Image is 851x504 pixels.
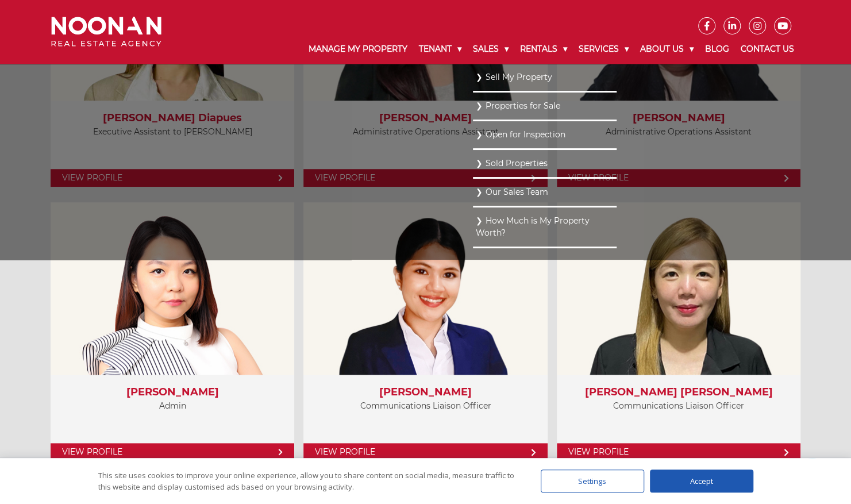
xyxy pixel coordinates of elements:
h3: [PERSON_NAME] [62,386,283,399]
a: How Much is My Property Worth? [476,213,614,241]
a: Our Sales Team [476,184,614,200]
a: View Profile [557,443,800,461]
div: Settings [541,470,644,493]
h3: [PERSON_NAME] [315,386,536,399]
div: This site uses cookies to improve your online experience, allow you to share content on social me... [98,470,518,493]
a: Tenant [413,34,467,64]
a: Open for Inspection [476,127,614,143]
a: Contact Us [735,34,800,64]
a: View Profile [51,443,294,461]
a: Sold Properties [476,156,614,171]
a: Manage My Property [303,34,413,64]
h3: [PERSON_NAME] [PERSON_NAME] [568,386,789,399]
p: Admin [62,399,283,413]
p: Communications Liaison Officer [315,399,536,413]
a: Blog [699,34,735,64]
a: Services [573,34,634,64]
a: View Profile [303,443,547,461]
div: Accept [650,470,753,493]
a: Properties for Sale [476,98,614,114]
img: Noonan Real Estate Agency [51,17,161,47]
a: Sell My Property [476,70,614,85]
a: About Us [634,34,699,64]
p: Communications Liaison Officer [568,399,789,413]
a: Rentals [514,34,573,64]
a: Sales [467,34,514,64]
